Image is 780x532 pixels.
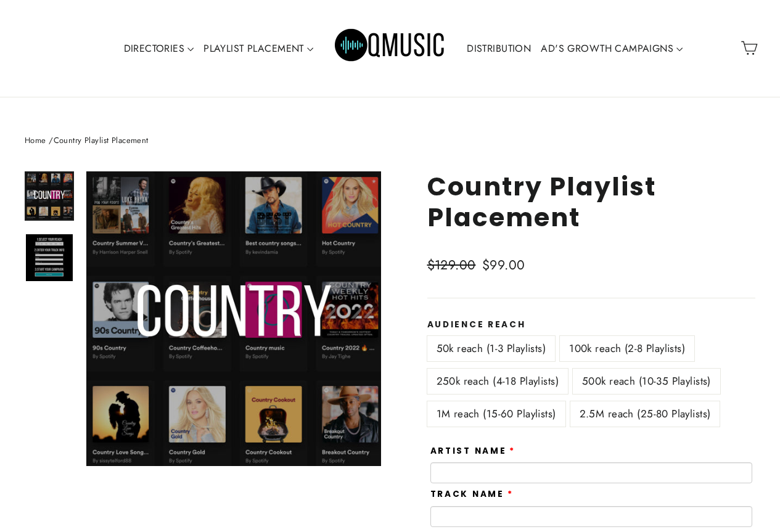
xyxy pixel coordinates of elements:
label: Artist Name [430,446,516,456]
a: Home [25,134,46,146]
span: $99.00 [482,256,525,274]
div: Primary [91,12,690,84]
a: AD'S GROWTH CAMPAIGNS [536,35,688,63]
a: PLAYLIST PLACEMENT [199,35,318,63]
label: 100k reach (2-8 Playlists) [560,336,694,361]
label: 50k reach (1-3 Playlists) [427,336,556,361]
span: $129.00 [427,256,476,274]
label: 500k reach (10-35 Playlists) [573,369,720,394]
label: Audience Reach [427,320,756,330]
img: Q Music Promotions [335,20,446,76]
label: 250k reach (4-18 Playlists) [427,369,568,394]
h1: Country Playlist Placement [427,171,756,232]
a: DIRECTORIES [119,35,199,63]
span: / [49,134,53,146]
label: Track Name [430,489,514,499]
a: DISTRIBUTION [462,35,536,63]
img: Country Playlist Placement [26,173,73,219]
label: 1M reach (15-60 Playlists) [427,401,565,427]
nav: breadcrumbs [25,134,755,147]
label: 2.5M reach (25-80 Playlists) [570,401,720,427]
img: Country Playlist Placement [26,234,73,281]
